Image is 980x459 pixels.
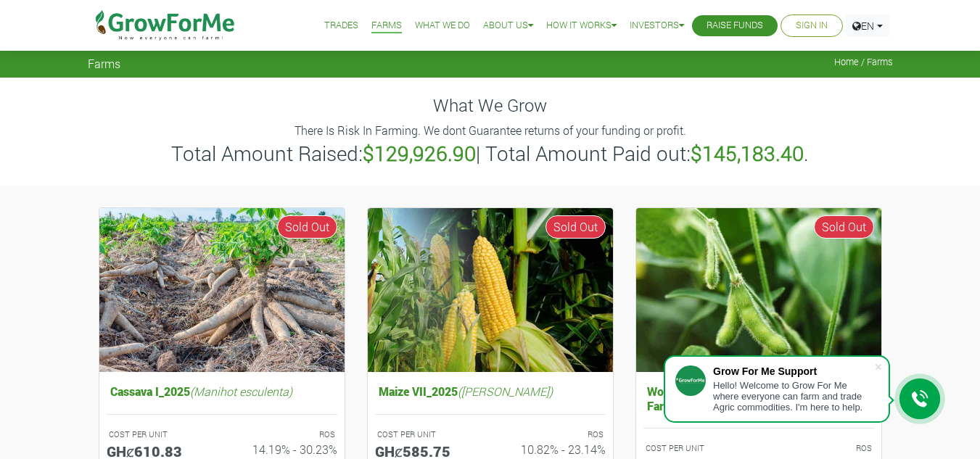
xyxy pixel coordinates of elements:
[483,18,533,33] a: About Us
[691,140,804,167] b: $145,183.40
[107,381,337,402] h5: Cassava I_2025
[846,15,889,37] a: EN
[630,18,684,33] a: Investors
[814,215,874,239] span: Sold Out
[503,429,604,441] p: ROS
[375,381,606,402] h5: Maize VII_2025
[646,442,746,455] p: COST PER UNIT
[643,381,874,415] h5: Women in Organic Soybeans Farming_2025
[99,208,345,373] img: growforme image
[90,122,891,139] p: There Is Risk In Farming. We dont Guarantee returns of your funding or profit.
[415,18,470,33] a: What We Do
[368,208,613,373] img: growforme image
[458,384,553,399] i: ([PERSON_NAME])
[713,380,874,413] div: Hello! Welcome to Grow For Me where everyone can farm and trade Agric commodities. I'm here to help.
[772,442,872,455] p: ROS
[377,429,477,441] p: COST PER UNIT
[371,18,402,33] a: Farms
[363,140,476,167] b: $129,926.90
[88,57,120,70] span: Farms
[235,429,335,441] p: ROS
[546,18,617,33] a: How it Works
[190,384,292,399] i: (Manihot esculenta)
[545,215,606,239] span: Sold Out
[707,18,763,33] a: Raise Funds
[796,18,828,33] a: Sign In
[713,365,874,377] div: Grow For Me Support
[233,442,337,456] h6: 14.19% - 30.23%
[834,57,893,67] span: Home / Farms
[88,95,893,116] h4: What We Grow
[636,208,881,373] img: growforme image
[277,215,337,239] span: Sold Out
[324,18,358,33] a: Trades
[90,141,891,166] h3: Total Amount Raised: | Total Amount Paid out: .
[109,429,209,441] p: COST PER UNIT
[501,442,606,456] h6: 10.82% - 23.14%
